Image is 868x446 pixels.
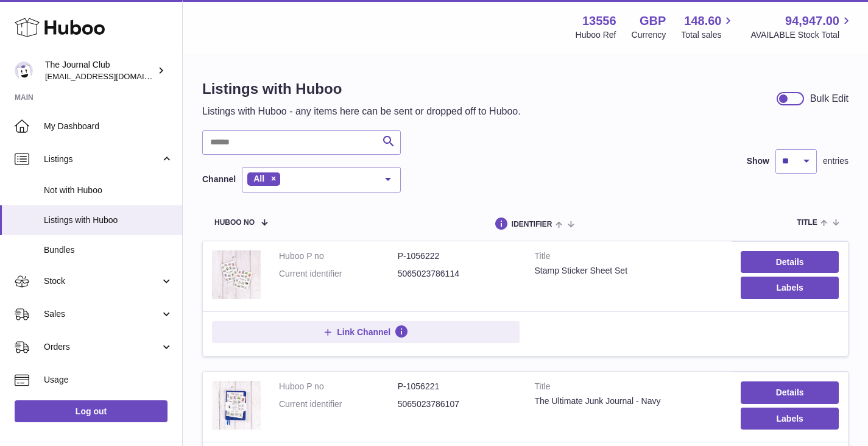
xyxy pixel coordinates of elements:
[45,59,155,82] div: The Journal Club
[535,265,723,277] div: Stamp Sticker Sheet Set
[212,321,520,343] button: Link Channel
[576,29,616,41] div: Huboo Ref
[741,277,839,299] button: Labels
[823,155,849,167] span: entries
[45,71,179,81] span: [EMAIL_ADDRESS][DOMAIN_NAME]
[44,185,173,196] span: Not with Huboo
[202,79,521,99] h1: Listings with Huboo
[810,92,849,105] div: Bulk Edit
[44,214,173,226] span: Listings with Huboo
[750,29,853,41] span: AVAILABLE Stock Total
[212,381,261,430] img: The Ultimate Junk Journal - Navy
[640,13,666,29] strong: GBP
[785,13,839,29] span: 94,947.00
[398,381,517,392] dd: P-1056221
[212,250,261,299] img: Stamp Sticker Sheet Set
[15,400,168,422] a: Log out
[797,219,817,227] span: title
[398,250,517,262] dd: P-1056222
[681,29,735,41] span: Total sales
[398,398,517,410] dd: 5065023786107
[747,155,769,167] label: Show
[398,268,517,280] dd: 5065023786114
[750,13,853,41] a: 94,947.00 AVAILABLE Stock Total
[582,13,616,29] strong: 13556
[44,374,173,386] span: Usage
[681,13,735,41] a: 148.60 Total sales
[535,381,723,395] strong: Title
[44,244,173,256] span: Bundles
[512,221,552,228] span: identifier
[202,105,521,118] p: Listings with Huboo - any items here can be sent or dropped off to Huboo.
[253,174,264,183] span: All
[44,341,160,353] span: Orders
[535,250,723,265] strong: Title
[279,398,398,410] dt: Current identifier
[279,268,398,280] dt: Current identifier
[202,174,236,185] label: Channel
[741,408,839,430] button: Labels
[214,219,255,227] span: Huboo no
[632,29,666,41] div: Currency
[44,154,160,165] span: Listings
[44,275,160,287] span: Stock
[337,327,390,338] span: Link Channel
[44,308,160,320] span: Sales
[15,62,33,80] img: hello@thejournalclub.co.uk
[741,251,839,273] a: Details
[684,13,721,29] span: 148.60
[279,250,398,262] dt: Huboo P no
[535,395,723,407] div: The Ultimate Junk Journal - Navy
[44,121,173,132] span: My Dashboard
[741,381,839,403] a: Details
[279,381,398,392] dt: Huboo P no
